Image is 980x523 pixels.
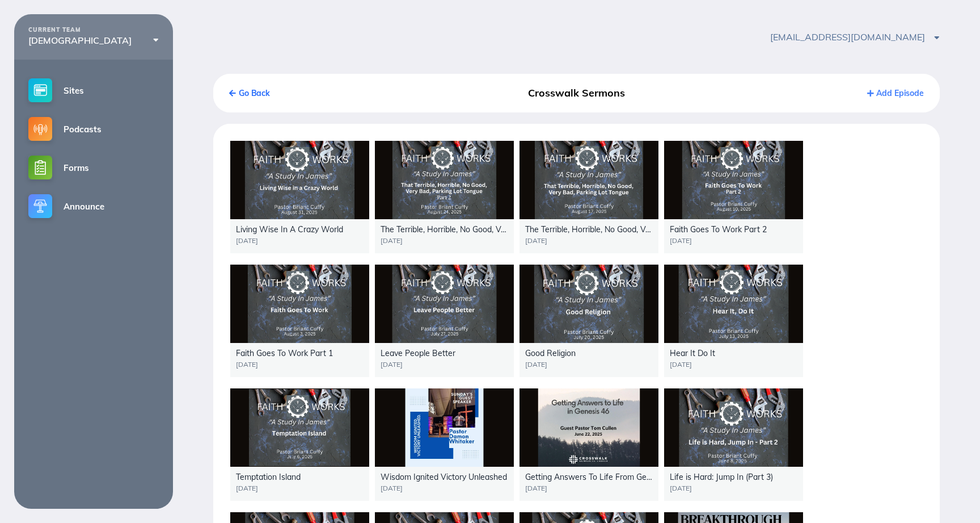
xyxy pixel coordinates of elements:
[381,472,508,482] div: Wisdom Ignited Victory Unleashed
[28,78,52,102] img: sites-small@2x.png
[664,388,803,501] a: Life is Hard: Jump In (Part 3)[DATE]
[230,141,369,253] a: Living Wise In A Crazy World[DATE]
[525,225,653,234] div: The Terrible, Horrible, No Good, Very Bad Parking Lot Tongue
[14,110,173,148] a: Podcasts
[381,361,508,369] div: [DATE]
[381,349,508,358] div: Leave People Better
[670,472,797,482] div: Life is Hard: Jump In (Part 3)
[375,388,514,501] a: Wisdom Ignited Victory Unleashed[DATE]
[28,117,52,141] img: podcasts-small@2x.png
[236,361,364,369] div: [DATE]
[28,35,159,45] div: [DEMOGRAPHIC_DATA]
[519,141,658,253] a: The Terrible, Horrible, No Good, Very Bad Parking Lot Tongue[DATE]
[770,31,939,43] span: [EMAIL_ADDRESS][DOMAIN_NAME]
[236,225,364,234] div: Living Wise In A Crazy World
[525,349,653,358] div: Good Religion
[375,265,514,377] a: Leave People Better[DATE]
[670,237,797,245] div: [DATE]
[664,265,803,377] a: Hear It Do It[DATE]
[28,194,52,218] img: announce-small@2x.png
[670,361,797,369] div: [DATE]
[670,484,797,492] div: [DATE]
[381,484,508,492] div: [DATE]
[381,237,508,245] div: [DATE]
[525,484,653,492] div: [DATE]
[236,484,364,492] div: [DATE]
[14,187,173,225] a: Announce
[375,141,514,253] a: The Terrible, Horrible, No Good, Very Bad Parking LOt Tongue Part 2[DATE]
[229,88,270,98] a: Go Back
[461,83,692,103] div: Crosswalk Sermons
[236,349,364,358] div: Faith Goes To Work Part 1
[670,349,797,358] div: Hear It Do It
[236,237,364,245] div: [DATE]
[867,88,924,98] a: Add Episode
[381,225,508,234] div: The Terrible, Horrible, No Good, Very Bad Parking LOt Tongue Part 2
[14,148,173,187] a: Forms
[670,225,797,234] div: Faith Goes To Work Part 2
[519,388,658,501] a: Getting Answers To Life From Genesis 46[DATE]
[230,388,369,501] a: Temptation Island[DATE]
[230,265,369,377] a: Faith Goes To Work Part 1[DATE]
[664,141,803,253] a: Faith Goes To Work Part 2[DATE]
[525,361,653,369] div: [DATE]
[14,71,173,110] a: Sites
[519,265,658,377] a: Good Religion[DATE]
[28,27,159,34] div: CURRENT TEAM
[236,472,364,482] div: Temptation Island
[28,156,52,179] img: forms-small@2x.png
[525,472,653,482] div: Getting Answers To Life From Genesis 46
[525,237,653,245] div: [DATE]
